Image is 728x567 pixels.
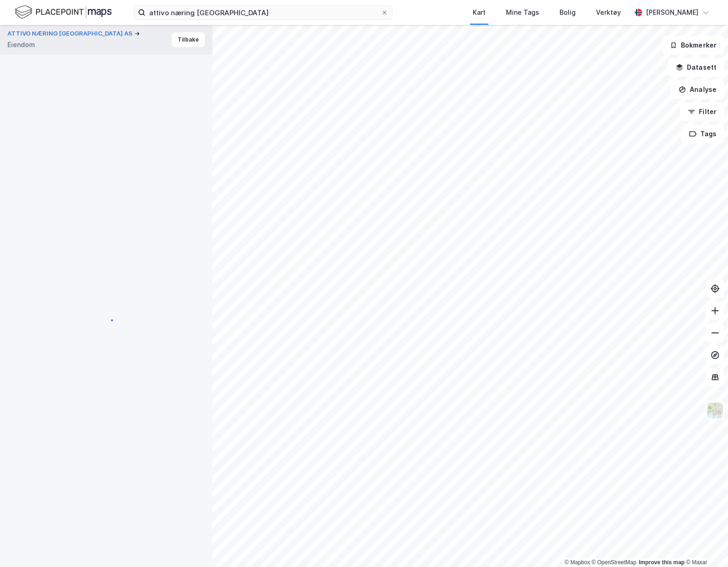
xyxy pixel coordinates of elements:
img: Z [706,402,724,419]
div: Eiendom [7,39,35,50]
div: Bolig [560,7,576,18]
a: Improve this map [639,559,685,566]
button: ATTIVO NÆRING [GEOGRAPHIC_DATA] AS [7,29,134,38]
div: Verktøy [596,7,621,18]
button: Datasett [668,58,724,77]
div: Kart [473,7,486,18]
input: Søk på adresse, matrikkel, gårdeiere, leietakere eller personer [145,6,381,19]
div: Mine Tags [506,7,539,18]
button: Tilbake [172,32,205,47]
a: OpenStreetMap [592,559,637,566]
div: [PERSON_NAME] [646,7,698,18]
a: Mapbox [565,559,590,566]
button: Analyse [671,80,724,99]
button: Tags [681,125,724,143]
button: Bokmerker [662,36,724,54]
iframe: Chat Widget [682,523,728,567]
img: logo.f888ab2527a4732fd821a326f86c7f29.svg [15,4,112,20]
img: spinner.a6d8c91a73a9ac5275cf975e30b51cfb.svg [99,313,114,327]
button: Filter [680,103,724,121]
